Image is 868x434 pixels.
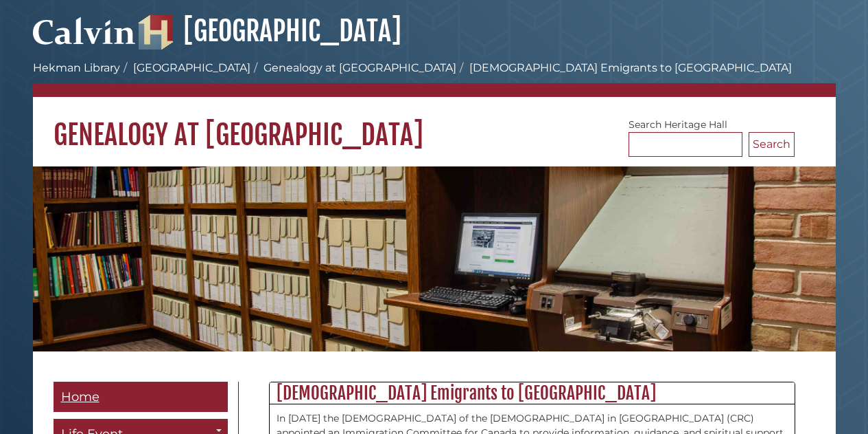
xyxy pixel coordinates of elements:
[139,15,173,50] img: Hekman Library Logo
[33,61,120,74] a: Hekman Library
[270,382,795,404] h2: [DEMOGRAPHIC_DATA] Emigrants to [GEOGRAPHIC_DATA]
[61,389,99,404] span: Home
[54,382,228,413] a: Home
[33,97,836,152] h1: Genealogy at [GEOGRAPHIC_DATA]
[749,132,795,157] button: Search
[133,61,250,74] a: [GEOGRAPHIC_DATA]
[139,14,401,48] a: [GEOGRAPHIC_DATA]
[33,60,836,97] nav: breadcrumb
[33,11,136,50] img: Calvin
[263,61,456,74] a: Genealogy at [GEOGRAPHIC_DATA]
[33,32,136,44] a: Calvin University
[456,60,792,76] li: [DEMOGRAPHIC_DATA] Emigrants to [GEOGRAPHIC_DATA]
